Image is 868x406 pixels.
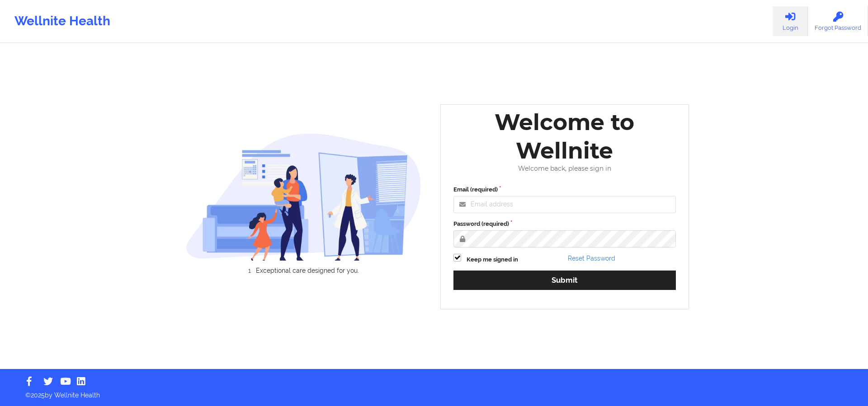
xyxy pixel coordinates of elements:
a: Forgot Password [808,6,868,36]
label: Keep me signed in [467,255,518,264]
button: Submit [453,271,676,290]
div: Welcome to Wellnite [447,108,682,165]
label: Password (required) [453,219,676,229]
div: Welcome back, please sign in [447,165,682,173]
a: Login [773,6,808,36]
a: Reset Password [568,255,615,262]
label: Email (required) [453,185,676,194]
p: © 2025 by Wellnite Health [19,384,849,400]
li: Exceptional care designed for you. [193,267,421,274]
input: Email address [453,196,676,213]
img: wellnite-auth-hero_200.c722682e.png [186,133,422,261]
